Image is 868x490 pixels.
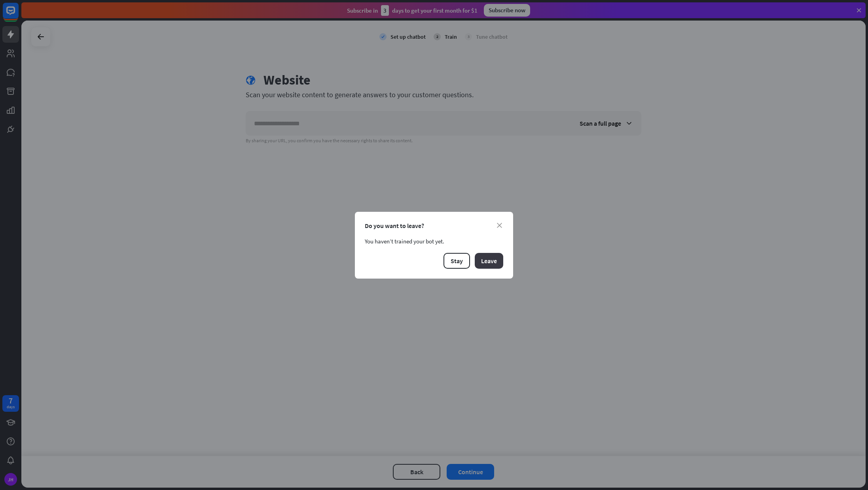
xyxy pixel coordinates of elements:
[6,3,30,27] button: Open LiveChat chat widget
[365,237,503,245] div: You haven’t trained your bot yet.
[497,223,502,228] i: close
[443,253,470,269] button: Stay
[365,222,503,230] div: Do you want to leave?
[475,253,503,269] button: Leave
